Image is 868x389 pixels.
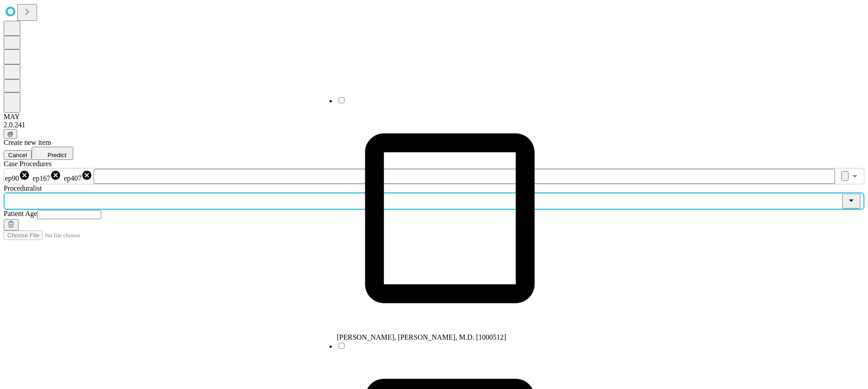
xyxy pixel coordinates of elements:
[842,194,860,209] button: Close
[64,174,81,182] span: ep407
[47,152,66,158] span: Predict
[8,152,27,158] span: Cancel
[4,210,37,217] span: Patient Age
[7,130,14,137] span: @
[5,174,19,182] span: ep90
[33,170,61,182] div: ep167
[4,113,864,121] div: MAY
[33,174,50,182] span: ep167
[337,333,506,341] span: [PERSON_NAME], [PERSON_NAME], M.D. [1000512]
[849,170,861,182] button: Open
[32,147,73,160] button: Predict
[841,171,849,181] button: Clear
[4,121,864,129] div: 2.0.241
[4,150,32,160] button: Cancel
[5,170,30,182] div: ep90
[4,129,17,139] button: @
[4,160,52,168] span: Scheduled Procedure
[4,184,42,192] span: Proceduralist
[64,170,92,182] div: ep407
[4,139,51,146] span: Create new item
